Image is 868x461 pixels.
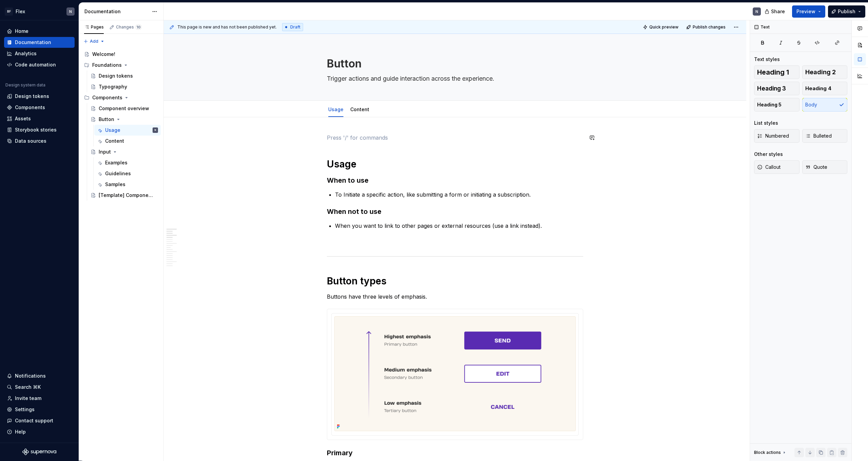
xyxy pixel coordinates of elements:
[641,22,682,32] button: Quick preview
[15,50,37,57] div: Analytics
[327,275,583,287] h1: Button types
[81,49,161,201] div: Page tree
[105,159,127,166] div: Examples
[92,51,115,58] div: Welcome!
[15,417,53,424] div: Contact support
[4,102,75,113] a: Components
[15,373,46,379] div: Notifications
[4,426,75,437] button: Help
[754,82,800,95] button: Heading 3
[94,168,161,179] a: Guidelines
[4,404,75,415] a: Settings
[805,164,827,171] span: Quote
[81,37,107,46] button: Add
[761,5,789,18] button: Share
[15,93,49,100] div: Design tokens
[99,105,149,112] div: Component overview
[693,24,726,30] span: Publish changes
[94,125,161,136] a: UsageN
[4,26,75,37] a: Home
[805,85,831,92] span: Heading 4
[754,129,800,143] button: Numbered
[754,98,800,112] button: Heading 5
[754,151,783,158] div: Other styles
[1,4,77,19] button: BFFlexN
[327,158,583,170] h1: Usage
[348,102,372,116] div: Content
[15,138,46,144] div: Data sources
[16,8,25,15] div: Flex
[754,450,781,455] div: Block actions
[15,395,41,402] div: Invite team
[755,9,758,14] div: N
[88,81,161,92] a: Typography
[327,176,583,185] h3: When to use
[81,49,161,60] a: Welcome!
[325,102,346,116] div: Usage
[88,71,161,81] a: Design tokens
[105,181,125,188] div: Samples
[802,65,848,79] button: Heading 2
[4,113,75,124] a: Assets
[116,24,142,30] div: Changes
[5,7,13,16] div: BF
[105,138,124,144] div: Content
[88,103,161,114] a: Component overview
[15,115,31,122] div: Assets
[4,59,75,70] a: Code automation
[325,56,582,72] textarea: Button
[94,157,161,168] a: Examples
[94,179,161,190] a: Samples
[15,28,28,35] div: Home
[22,448,56,455] svg: Supernova Logo
[105,127,120,134] div: Usage
[15,384,41,390] div: Search ⌘K
[15,104,45,111] div: Components
[15,126,57,133] div: Storybook stories
[792,5,825,18] button: Preview
[754,120,778,126] div: List styles
[327,448,583,458] h3: Primary
[15,39,51,46] div: Documentation
[335,191,583,199] p: To Initiate a specific action, like submitting a form or initiating a subscription.
[757,69,789,76] span: Heading 1
[81,60,161,71] div: Foundations
[177,24,277,30] span: This page is new and has not been published yet.
[88,114,161,125] a: Button
[350,106,369,112] a: Content
[796,8,815,15] span: Preview
[802,82,848,95] button: Heading 4
[754,56,780,63] div: Text styles
[757,85,786,92] span: Heading 3
[802,129,848,143] button: Bulleted
[69,9,72,14] div: N
[290,24,300,30] span: Draft
[88,190,161,201] a: [Template] Component name
[754,65,800,79] button: Heading 1
[327,207,583,216] h3: When not to use
[335,222,583,230] p: When you want to link to other pages or external resources (use a link instead).
[105,170,131,177] div: Guidelines
[327,293,583,301] p: Buttons have three levels of emphasis.
[828,5,865,18] button: Publish
[155,127,156,134] div: N
[805,133,832,139] span: Bulleted
[684,22,729,32] button: Publish changes
[15,428,26,435] div: Help
[754,448,787,457] div: Block actions
[88,146,161,157] a: Input
[325,73,582,84] textarea: Trigger actions and guide interaction across the experience.
[94,136,161,146] a: Content
[92,62,122,68] div: Foundations
[4,370,75,381] button: Notifications
[4,382,75,393] button: Search ⌘K
[757,101,782,108] span: Heading 5
[99,73,133,79] div: Design tokens
[5,82,45,88] div: Design system data
[15,61,56,68] div: Code automation
[4,136,75,146] a: Data sources
[4,393,75,404] a: Invite team
[84,24,104,30] div: Pages
[4,415,75,426] button: Contact support
[15,406,35,413] div: Settings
